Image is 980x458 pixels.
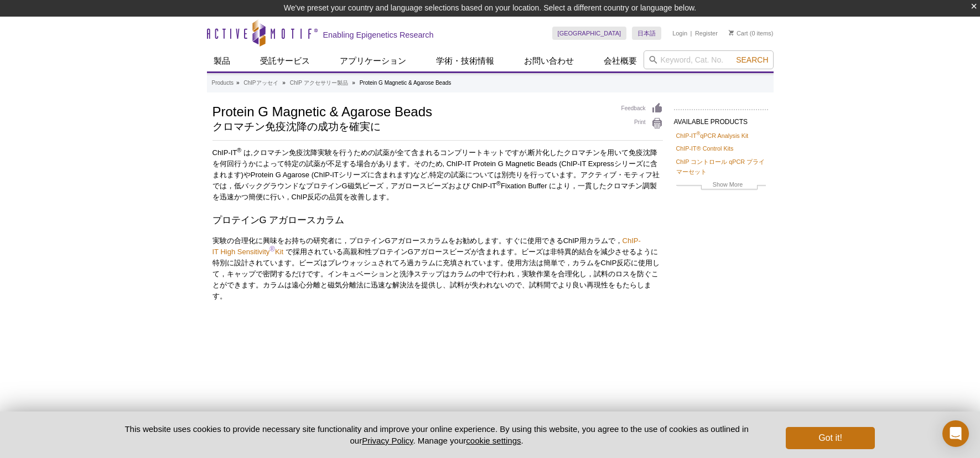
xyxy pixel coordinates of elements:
[466,436,521,445] button: cookie settings
[676,179,766,192] a: Show More
[676,157,766,177] a: ChIP コントロール qPCR プライマーセット
[360,80,452,86] li: Protein G Magnetic & Agarose Beads
[352,80,355,86] li: »
[676,143,734,153] a: ChIP-IT® Control Kits
[729,29,748,37] a: Cart
[691,27,692,40] li: |
[236,80,240,86] li: »
[674,109,768,129] h2: AVAILABLE PRODUCTS
[237,147,241,153] sup: ®
[496,180,501,187] sup: ®
[269,245,275,253] a: ®
[408,248,413,256] span: G
[427,171,429,179] span: ,
[251,148,253,157] span: ,
[106,423,768,446] p: This website uses cookies to provide necessary site functionality and improve your online experie...
[621,102,663,115] a: Feedback
[676,131,749,141] a: ChIP-IT®qPCR Analysis Kit
[942,420,969,447] div: Open Intercom Messenger
[411,171,413,179] span: )
[597,50,644,71] a: 会社概要
[429,50,501,71] a: 学術・技術情報
[342,182,348,190] span: G
[243,78,278,88] a: ChIPアッセイ
[212,214,663,227] h3: プロテインG アガロースカラム
[729,27,774,40] li: (0 items)
[672,29,687,37] a: Login
[621,117,663,130] a: Print
[207,50,237,71] a: 製品
[601,259,617,267] span: ChIP
[786,427,874,449] button: Got it!
[241,171,243,179] span: )
[290,78,348,88] a: ChIP アクセサリー製品
[212,148,660,201] span: ChIP-IT は クロマチン免疫沈降実験を行うための試薬が全て含まれるコンプリートキットですが 断片化したクロマチンを用いて免疫沈降を何回行うかによって特定の試薬が不足する場合があります。その...
[736,55,768,64] span: Search
[212,248,660,300] span: で採用されている高親和性プロテイン アガロースビーズが含まれます。ビーズは非特異的結合を減少させるように特別に設計されています。ビーズはプレウォッシュされてろ過カラムに充填されています。使用方法...
[212,102,610,119] h1: Protein G Magnetic & Agarose Beads
[552,27,627,40] a: [GEOGRAPHIC_DATA]
[443,159,614,168] span: , ChIP-IT Protein G Magnetic Beads (ChIP-IT Express
[323,30,434,40] h2: Enabling Epigenetics Research
[733,55,771,65] button: Search
[632,27,661,40] a: 日本語
[526,148,528,157] span: ,
[695,29,718,37] a: Register
[563,236,579,245] span: ChIP
[212,78,234,88] a: Products
[212,236,623,245] span: 実験の合理化に興味をお持ちの研究者に，プロテインGアガロースカラムをお勧めします。すぐに使用できる 用カラムで，
[644,50,774,69] input: Keyword, Cat. No.
[275,248,283,256] a: Kit
[517,50,580,71] a: お問い合わせ
[292,193,308,201] span: ChIP
[282,80,286,86] li: »
[697,131,701,136] sup: ®
[362,436,413,445] a: Privacy Policy
[333,50,413,71] a: アプリケーション
[251,171,339,179] span: Protein G Agarose (ChIP-IT
[253,50,317,71] a: 受託サービス
[729,30,734,35] img: Your Cart
[212,122,610,132] h2: クロマチン免疫沈降の成功を確実に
